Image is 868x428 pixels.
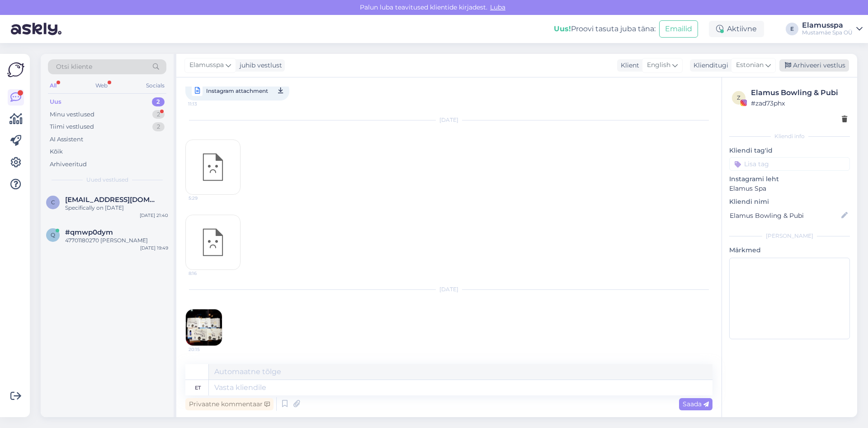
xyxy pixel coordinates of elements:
[659,20,698,38] button: Emailid
[554,24,571,33] b: Uus!
[729,232,850,240] div: [PERSON_NAME]
[188,98,222,110] span: 11:13
[140,245,168,251] div: [DATE] 19:49
[185,81,289,101] a: Instagram attachment11:13
[152,97,165,106] div: 2
[56,62,92,72] span: Otsi kliente
[50,110,94,119] div: Minu vestlused
[751,98,847,108] div: # zad73phx
[729,132,850,140] div: Kliendi info
[802,22,853,29] div: Elamusspa
[65,196,159,204] span: cayumali@gmail.com
[729,157,850,171] input: Lisa tag
[736,60,764,70] span: Estonian
[65,204,168,212] div: Specifically on [DATE]
[144,80,166,91] div: Socials
[737,94,741,101] span: z
[779,59,849,72] div: Arhiveeri vestlus
[802,22,863,36] a: ElamusspaMustamäe Spa OÜ
[189,195,222,202] span: 5:29
[786,23,798,35] div: E
[51,199,55,206] span: c
[50,97,61,106] div: Uus
[140,212,168,219] div: [DATE] 21:40
[554,24,656,34] div: Proovi tasuta juba täna:
[65,236,168,245] div: 47701180270 [PERSON_NAME]
[50,160,87,169] div: Arhiveeritud
[189,60,224,70] span: Elamusspa
[751,87,847,98] div: Elamus Bowling & Pubi
[617,61,639,70] div: Klient
[189,270,222,277] span: 8:16
[50,135,83,144] div: AI Assistent
[729,245,850,255] p: Märkmed
[86,176,128,184] span: Uued vestlused
[185,285,712,293] div: [DATE]
[186,309,222,346] img: attachment
[50,122,94,131] div: Tiimi vestlused
[195,380,201,395] div: et
[647,60,670,70] span: English
[152,122,165,131] div: 2
[152,110,165,119] div: 2
[802,29,853,36] div: Mustamäe Spa OÜ
[683,400,709,408] span: Saada
[51,231,55,238] span: q
[690,61,728,70] div: Klienditugi
[65,228,113,236] span: #qmwp0dym
[50,147,63,156] div: Kõik
[730,211,840,221] input: Lisa nimi
[729,197,850,207] p: Kliendi nimi
[729,184,850,193] p: Elamus Spa
[7,61,24,78] img: Askly Logo
[185,116,712,124] div: [DATE]
[94,80,109,91] div: Web
[709,21,764,37] div: Aktiivne
[48,80,58,91] div: All
[487,3,508,11] span: Luba
[236,61,282,70] div: juhib vestlust
[185,398,274,410] div: Privaatne kommentaar
[729,146,850,155] p: Kliendi tag'id
[729,174,850,184] p: Instagrami leht
[189,346,222,353] span: 20:15
[206,85,268,96] span: Instagram attachment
